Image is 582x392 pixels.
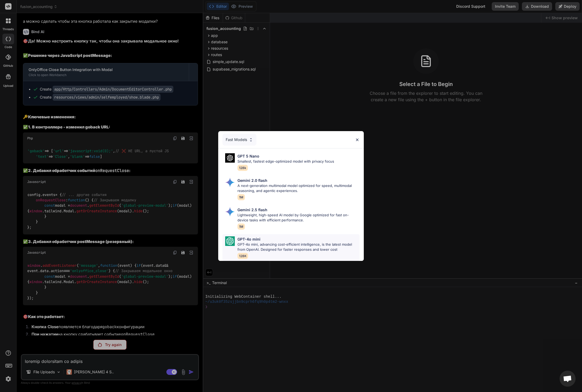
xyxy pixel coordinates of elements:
span: 1M [237,224,245,230]
img: Pick Models [225,153,235,163]
img: close [355,138,360,142]
p: Gemini 2.5 flash [237,207,267,213]
p: GPT 5 Nano [237,153,259,159]
img: Pick Models [225,236,235,246]
p: GPT-4o mini [237,236,260,242]
p: Gemini 2.0 flash [237,178,267,183]
img: Pick Models [225,207,235,217]
span: 128k [237,165,248,171]
p: Lightweight, high-speed AI model by Google optimized for fast on-device tasks with efficient perf... [237,213,360,223]
div: Fast Models [222,134,256,146]
span: 128K [237,253,248,259]
p: Smallest, fastest edge-optimized model with privacy focus [237,159,334,164]
img: Pick Models [225,178,235,187]
p: A next-generation multimodal model optimized for speed, multimodal reasoning, and agentic experie... [237,183,360,194]
img: Pick Models [249,138,253,142]
p: GPT-4o mini, advancing cost-efficient intelligence, is the latest model from OpenAI. Designed for... [237,242,360,252]
div: Open chat [560,371,576,387]
span: 1M [237,194,245,200]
